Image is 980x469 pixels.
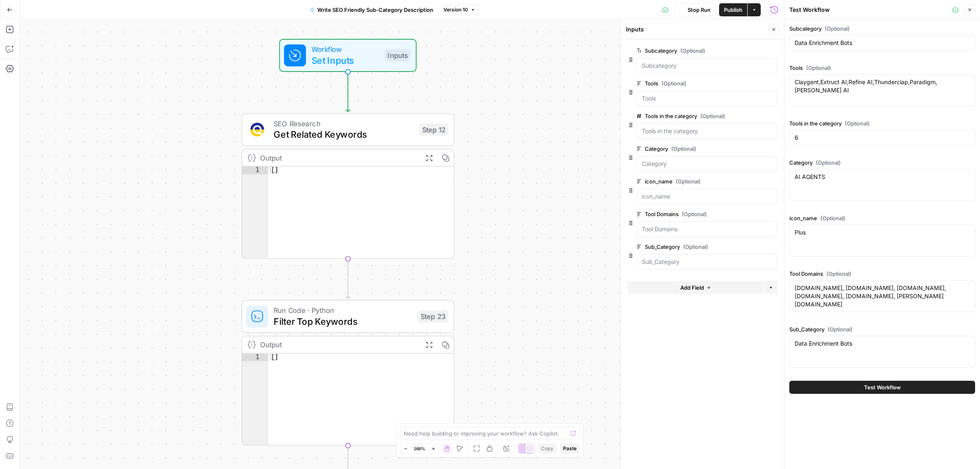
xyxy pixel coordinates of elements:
span: (Optional) [700,112,725,120]
label: Sub_Category [789,325,975,333]
button: Add Field [628,281,764,294]
span: (Optional) [680,47,705,55]
input: Tools [642,94,772,103]
button: Version 10 [440,4,479,15]
textarea: Data Enrichment Bots [795,339,970,348]
span: (Optional) [826,270,851,278]
label: Tool Domains [637,210,731,218]
span: Test Workflow [864,383,901,391]
span: (Optional) [845,119,870,127]
label: Subcategory [789,25,975,33]
label: Tools [637,79,731,87]
span: Publish [724,6,742,14]
input: Subcategory [642,62,772,70]
button: Copy [538,443,557,454]
textarea: AI AGENTS [795,173,970,181]
div: 1 [242,167,268,174]
div: Inputs [626,25,766,33]
span: (Optional) [683,243,708,251]
label: Tools [789,64,975,72]
button: Write SEO Friendly Sub-Category Description [305,3,438,16]
label: Subcategory [637,47,731,55]
span: (Optional) [661,79,686,87]
span: (Optional) [676,177,701,185]
span: (Optional) [806,64,831,72]
input: Tools in the category [642,127,772,135]
span: (Optional) [828,325,853,333]
span: Run Code · Python [274,305,412,316]
g: Edge from step_12 to step_23 [346,259,350,299]
span: (Optional) [816,159,841,167]
div: Output [260,152,416,163]
div: WorkflowSet InputsInputs [241,39,454,72]
input: Tool Domains [642,225,772,233]
div: Output [260,339,416,350]
div: Step 23 [418,310,448,323]
label: icon_name [789,214,975,222]
span: Version 10 [443,6,468,13]
label: Category [789,159,975,167]
button: Stop Run [675,3,716,16]
label: Tools in the category [789,119,975,127]
textarea: Plus [795,228,970,237]
span: Write SEO Friendly Sub-Category Description [317,6,433,14]
span: 168% [414,445,425,452]
div: SEO ResearchGet Related KeywordsStep 12Output[] [241,113,454,259]
g: Edge from start to step_12 [346,72,350,112]
button: Test Workflow [789,381,975,394]
span: (Optional) [671,145,696,153]
span: Add Field [680,284,704,292]
textarea: [DOMAIN_NAME], [DOMAIN_NAME], [DOMAIN_NAME], [DOMAIN_NAME], [DOMAIN_NAME], [PERSON_NAME][DOMAIN_N... [795,284,970,308]
div: Step 12 [419,123,448,136]
span: Filter Top Keywords [274,315,412,328]
input: Sub_Category [642,258,772,266]
span: Workflow [312,44,379,55]
span: (Optional) [820,214,845,222]
span: (Optional) [825,25,850,33]
span: (Optional) [682,210,707,218]
span: Copy [541,445,553,452]
span: Paste [563,445,577,452]
span: SEO Research [274,118,414,129]
input: icon_name [642,192,772,201]
span: Stop Run [688,6,710,14]
img: se7yyxfvbxn2c3qgqs66gfh04cl6 [250,123,264,136]
label: Sub_Category [637,243,731,251]
button: Paste [560,443,580,454]
span: Get Related Keywords [274,127,414,141]
span: Set Inputs [312,54,379,67]
label: icon_name [637,177,731,185]
div: 1 [242,353,268,361]
label: Tool Domains [789,270,975,278]
textarea: Claygent,Extruct AI,Refine AI,Thunderclap,Paradigm,[PERSON_NAME] AI [795,78,970,94]
label: Tools in the category [637,112,731,120]
label: Category [637,145,731,153]
div: Inputs [385,49,410,61]
div: Run Code · PythonFilter Top KeywordsStep 23Output[] [241,300,454,446]
button: Publish [719,3,747,16]
input: Category [642,160,772,168]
